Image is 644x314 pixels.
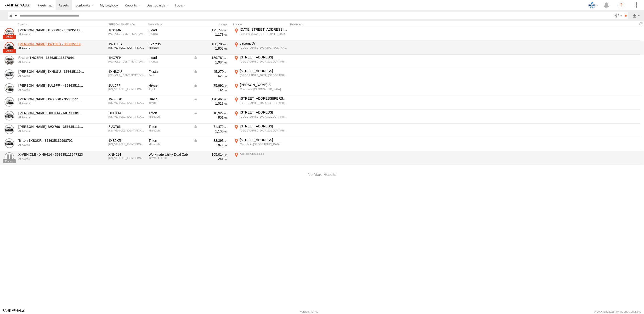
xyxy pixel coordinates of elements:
div: Triton [149,111,190,115]
div: Mitsubishi [149,143,190,146]
a: [PERSON_NAME] BVX766 - 353635113521492 [18,125,84,129]
div: Data from Vehicle CANbus [194,83,227,88]
label: Click to View Current Location [233,138,288,151]
div: MR0EX12G002032518 [108,157,145,160]
div: undefined [18,33,84,36]
div: Hyundai [149,60,190,63]
div: 1XS2KR [108,138,145,143]
div: Mitubishi [149,46,190,49]
div: 1WT3ES [108,42,145,46]
div: Data from Vehicle CANbus [194,138,227,143]
div: undefined [18,102,84,105]
div: Triton [149,125,190,129]
div: 1NO7FH [108,56,145,60]
label: Click to View Current Location [233,152,288,165]
div: 175,747 [194,28,227,32]
a: Fraser 1NO7FH - 353635113547844 [18,56,84,60]
a: View Asset Details [5,28,14,38]
div: [PERSON_NAME]./Vin [108,23,146,26]
div: [GEOGRAPHIC_DATA],[GEOGRAPHIC_DATA] [240,101,288,105]
div: 165,014 [194,152,227,157]
div: 261 [194,157,227,161]
a: View Asset Details [5,42,14,51]
div: JMFKFL007LS000802 [108,46,145,49]
div: 106,785 [194,42,227,46]
a: [PERSON_NAME] 1XN8GU - 353635119765598 [18,69,84,74]
a: [PERSON_NAME] DDD114 - MITSUBISHI Triton GSR 2.4L [18,111,84,115]
div: Toyota [149,101,190,104]
a: [PERSON_NAME] 1WX5SX - 353635119765515 [18,97,84,101]
a: [PERSON_NAME] 1WT3ES - 353635119770242 [18,42,84,46]
div: Triton [149,138,190,143]
div: TOYOTA HILUX [149,157,190,160]
a: X-VEHICLE - XNH614 - 353635113547323 [18,152,84,157]
div: Mitsubishi [149,115,190,118]
a: Terms and Conditions [616,310,641,313]
div: Mitsubishi [149,129,190,132]
div: HiAce [149,97,190,101]
label: Click to View Current Location [233,83,288,96]
label: Click to View Current Location [233,55,288,68]
div: HiAce [149,83,190,88]
div: undefined [18,74,84,77]
div: Fiesta [149,69,190,74]
label: Click to View Current Location [233,27,288,40]
div: DDD114 [108,111,145,115]
div: Broadmeadows,[GEOGRAPHIC_DATA] [240,32,288,36]
div: undefined [18,157,84,160]
div: [STREET_ADDRESS] [240,124,288,128]
div: [DATE][STREET_ADDRESS][DATE][PERSON_NAME] [240,27,288,32]
div: KMFWBX7KMJU957945 [108,60,145,63]
div: Data from Vehicle CANbus [194,97,227,101]
div: Workmate Utility Dual Cab [149,152,190,157]
div: undefined [18,47,84,50]
div: Data from Vehicle CANbus [194,69,227,74]
div: [STREET_ADDRESS] [240,69,288,73]
a: View Asset Details [5,97,14,107]
div: © Copyright 2025 - [594,310,641,313]
div: Usage [193,23,231,26]
a: View Asset Details [5,125,14,134]
label: Click to View Current Location [233,69,288,82]
div: [GEOGRAPHIC_DATA],[GEOGRAPHIC_DATA] [240,129,288,132]
div: JTFHT02P500095084 [108,101,145,104]
div: [STREET_ADDRESS] [240,55,288,59]
div: 1,100 [194,129,227,133]
div: 1,179 [194,32,227,37]
label: Click to View Current Location [233,41,288,54]
label: Click to View Current Location [233,110,288,123]
a: View Asset Details [5,83,14,93]
a: View Asset Details [5,138,14,148]
div: KMFWBX7KMJU945118 [108,32,145,35]
a: View Asset Details [5,69,14,79]
div: Jacana Dr [240,41,288,46]
div: Version: 307.00 [300,310,318,313]
a: View Asset Details [5,111,14,120]
div: Location [233,23,288,26]
div: 1,803 [194,46,227,51]
div: [PERSON_NAME] St [240,83,288,87]
div: Express [149,42,190,46]
div: [GEOGRAPHIC_DATA][PERSON_NAME][GEOGRAPHIC_DATA] [240,46,288,49]
a: [PERSON_NAME] 1UL6FF - - 353635113547034 [18,83,84,88]
div: MMAJJKL10PH002871 [108,143,145,146]
a: [PERSON_NAME] 1LX9MR - 353635119999114 [18,28,84,32]
div: MMAJLLC20RH008124 [108,115,145,118]
div: undefined [18,88,84,91]
div: [GEOGRAPHIC_DATA],[GEOGRAPHIC_DATA] [240,60,288,63]
label: Click to View Current Location [233,96,288,109]
div: undefined [18,61,84,63]
div: Click to Sort [18,23,85,26]
div: 1UL6FF [108,83,145,88]
div: 1,084 [194,60,227,64]
div: 628 [194,74,227,78]
div: Data from Vehicle CANbus [194,56,227,60]
div: Livia Michelini [587,2,600,9]
div: [GEOGRAPHIC_DATA],[GEOGRAPHIC_DATA] [240,115,288,118]
a: Visit our Website [3,309,25,314]
div: Data from Vehicle CANbus [194,125,227,129]
div: 1,018 [194,101,227,106]
label: Search Filter Options [612,12,623,19]
div: 745 [194,88,227,92]
div: [STREET_ADDRESS] [240,110,288,114]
